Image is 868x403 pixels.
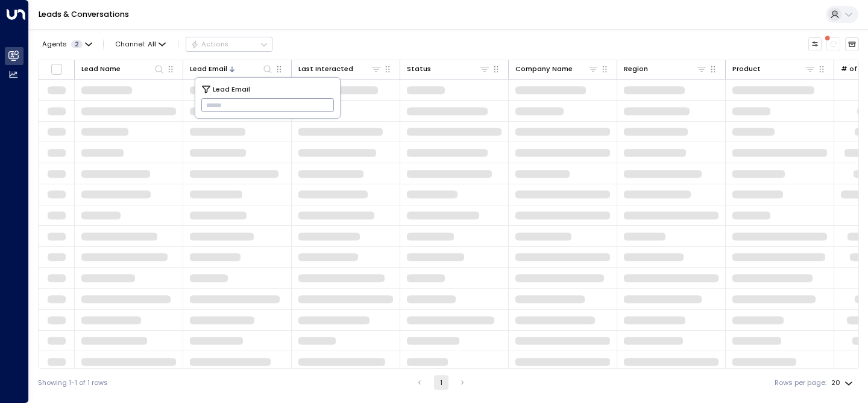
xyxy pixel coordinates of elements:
div: Lead Email [190,63,273,75]
div: Last Interacted [298,63,382,75]
span: All [148,40,156,48]
div: Status [407,63,431,75]
div: Region [624,63,707,75]
button: Archived Leads [845,37,859,51]
button: Agents2 [38,37,95,51]
div: Last Interacted [298,63,353,75]
div: Lead Name [81,63,121,75]
div: Company Name [515,63,599,75]
label: Rows per page: [775,378,826,388]
nav: pagination navigation [412,375,470,390]
span: Agents [42,41,67,48]
button: Actions [186,37,272,51]
div: Product [732,63,761,75]
div: 20 [831,375,855,390]
button: Channel:All [112,37,170,51]
div: Button group with a nested menu [186,37,272,51]
span: There are new threads available. Refresh the grid to view the latest updates. [826,37,840,51]
div: Showing 1-1 of 1 rows [38,378,108,388]
span: 2 [71,40,83,48]
span: Channel: [112,37,170,51]
div: Status [407,63,490,75]
a: Leads & Conversations [39,9,129,19]
span: Lead Email [213,84,250,95]
button: Customize [808,37,822,51]
div: Company Name [515,63,573,75]
div: Lead Email [190,63,227,75]
button: page 1 [434,375,448,390]
div: Product [732,63,816,75]
div: Actions [190,40,228,48]
div: Lead Name [81,63,165,75]
div: Region [624,63,648,75]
